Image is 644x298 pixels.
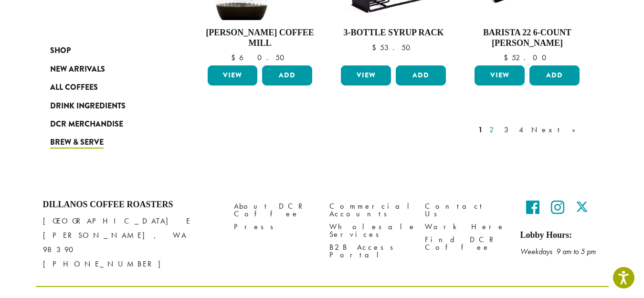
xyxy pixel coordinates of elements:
[329,220,411,241] a: Wholesale Services
[50,115,165,133] a: DCR Merchandise
[43,214,220,271] p: [GEOGRAPHIC_DATA] E [PERSON_NAME], WA 98390 [PHONE_NUMBER]
[517,124,527,136] a: 4
[487,124,499,136] a: 2
[372,43,380,53] span: $
[262,65,312,85] button: Add
[234,200,315,220] a: About DCR Coffee
[208,65,258,85] a: View
[50,100,126,112] span: Drink Ingredients
[329,241,411,262] a: B2B Access Portal
[396,65,446,85] button: Add
[341,65,391,85] a: View
[50,137,104,149] span: Brew & Serve
[50,42,165,60] a: Shop
[231,53,289,63] bdi: 60.50
[50,64,105,75] span: New Arrivals
[520,230,602,241] h5: Lobby Hours:
[476,124,485,136] a: 1
[50,78,165,96] a: All Coffees
[529,124,584,136] a: Next »
[234,220,315,233] a: Press
[50,60,165,78] a: New Arrivals
[50,82,98,94] span: All Coffees
[425,200,506,220] a: Contact Us
[520,246,596,256] em: Weekdays 9 am to 5 pm
[329,200,411,220] a: Commercial Accounts
[425,234,506,254] a: Find DCR Coffee
[425,220,506,233] a: Work Here
[338,28,448,38] h4: 3-Bottle Syrup Rack
[43,200,220,210] h4: Dillanos Coffee Roasters
[502,124,514,136] a: 3
[50,96,165,115] a: Drink Ingredients
[205,28,315,48] h4: [PERSON_NAME] Coffee Mill
[475,65,525,85] a: View
[504,53,512,63] span: $
[231,53,239,63] span: $
[504,53,551,63] bdi: 52.00
[372,43,415,53] bdi: 53.50
[472,28,582,48] h4: Barista 22 6-Count [PERSON_NAME]
[50,45,71,57] span: Shop
[529,65,580,85] button: Add
[50,133,165,151] a: Brew & Serve
[50,118,123,130] span: DCR Merchandise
